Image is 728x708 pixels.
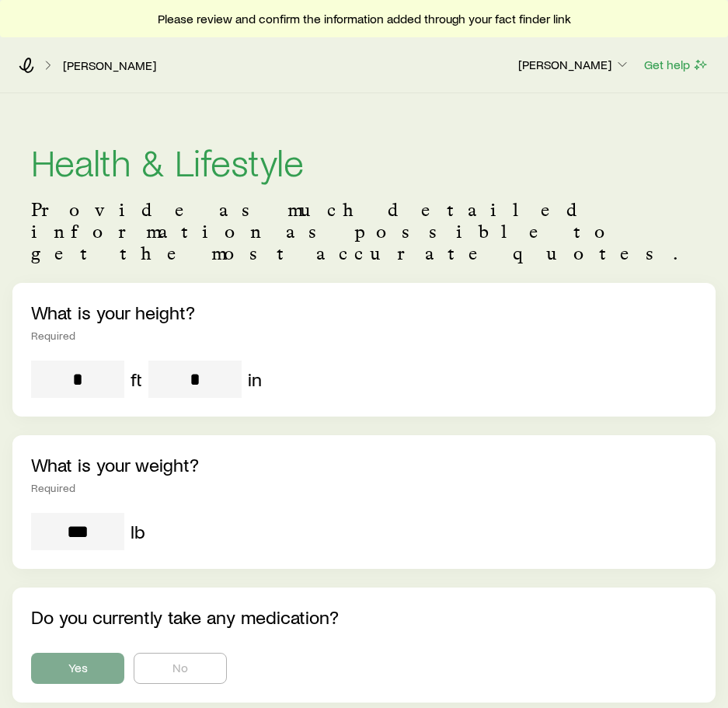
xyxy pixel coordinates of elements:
button: Get help [643,56,709,74]
p: What is your height? [31,302,697,323]
h2: Health & Lifestyle [31,143,697,180]
button: No [134,653,227,684]
div: ft [131,368,142,390]
button: [PERSON_NAME] [517,56,631,75]
p: What is your weight? [31,454,697,476]
div: Required [31,482,697,494]
a: [PERSON_NAME] [62,58,157,73]
div: lb [131,521,145,542]
span: Please review and confirm the information added through your fact finder link [158,11,571,26]
p: Provide as much detailed information as possible to get the most accurate quotes. [31,199,697,264]
p: Do you currently take any medication? [31,606,697,628]
p: [PERSON_NAME] [518,57,630,72]
button: Yes [31,653,124,684]
div: in [248,368,262,390]
div: Required [31,330,697,342]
